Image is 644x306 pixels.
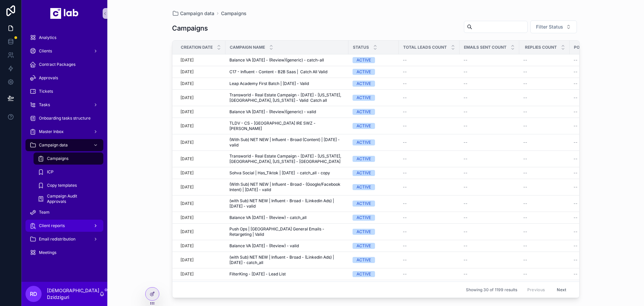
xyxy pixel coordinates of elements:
[574,201,634,206] a: --
[523,243,527,249] span: --
[180,81,221,86] a: [DATE]
[523,201,566,206] a: --
[180,184,221,190] a: [DATE]
[403,215,455,220] a: --
[574,95,634,100] a: --
[464,140,515,145] a: --
[574,140,578,145] span: --
[229,170,344,176] a: Sohva Social | Has_Tiktok | [DATE] - catch_all - copy
[574,45,625,50] span: Positive Replies Count
[403,81,455,86] a: --
[574,69,578,75] span: --
[229,226,344,237] a: Push Ops | [GEOGRAPHIC_DATA] General Emails - Retargeting | Valid
[403,95,455,100] a: --
[353,109,395,115] a: ACTIVE
[229,198,344,209] span: (with Sub) NET NEW | Influent - Broad - (Linkedin Ads) | [DATE] - valid
[464,156,468,162] span: --
[229,69,344,75] a: C17 - Influent - Content - B2B Saas | Catch All Valid
[523,271,527,277] span: --
[180,170,194,176] p: [DATE]
[523,69,566,75] a: --
[574,184,578,190] span: --
[229,154,344,164] span: Transworld - Real Estate Campaign - [DATE] - [US_STATE], [GEOGRAPHIC_DATA], [US_STATE] - [GEOGRAP...
[574,184,634,190] a: --
[25,85,103,97] a: Tickets
[403,229,407,234] span: --
[530,20,577,33] button: Select Button
[39,236,75,242] span: Email redistribution
[523,215,527,220] span: --
[180,243,221,249] a: [DATE]
[523,271,566,277] a: --
[574,81,578,86] span: --
[536,24,563,30] span: Filter Status
[403,140,455,145] a: --
[229,215,344,220] a: Balance VA [DATE] - (Review) - catch_all
[574,109,634,115] a: --
[574,215,634,220] a: --
[229,92,344,103] span: Transworld - Real Estate Campaign - [DATE] - [US_STATE], [GEOGRAPHIC_DATA], [US_STATE] - Valid Ca...
[39,210,50,215] span: Team
[523,123,566,129] a: --
[464,95,515,100] a: --
[523,69,527,75] span: --
[221,10,247,17] a: Campaigns
[180,170,221,176] a: [DATE]
[50,8,78,19] img: App logo
[464,109,515,115] a: --
[523,215,566,220] a: --
[523,95,527,100] span: --
[229,243,299,249] span: Balance VA [DATE] - (Review) - valid
[523,57,527,63] span: --
[180,109,194,115] p: [DATE]
[357,81,371,87] div: ACTIVE
[464,123,515,129] a: --
[357,271,371,277] div: ACTIVE
[464,243,515,249] a: --
[464,271,468,277] span: --
[229,81,344,86] a: Leap Academy First Batch | [DATE] - Valid
[180,109,221,115] a: [DATE]
[25,45,103,57] a: Clients
[523,170,527,176] span: --
[25,99,103,111] a: Tasks
[574,57,578,63] span: --
[181,45,213,50] span: Creation Date
[353,81,395,87] a: ACTIVE
[403,123,455,129] a: --
[523,109,566,115] a: --
[403,45,447,50] span: Total Leads Count
[574,123,578,129] span: --
[523,109,527,115] span: --
[180,81,194,86] p: [DATE]
[403,109,407,115] span: --
[403,243,407,249] span: --
[229,109,316,115] span: Balance VA [DATE] - (Review)(generic) - valid
[403,229,455,234] a: --
[39,89,53,94] span: Tickets
[403,201,455,206] a: --
[464,140,468,145] span: --
[574,215,578,220] span: --
[229,182,344,192] a: (With Sub) NET NEW | Influent - Broad - (Google/Facebook Intent) | [DATE] - valid
[229,57,344,63] a: Balance VA [DATE] - (Review)(generic) - catch-all
[523,201,527,206] span: --
[357,139,371,145] div: ACTIVE
[230,45,265,50] span: Campaign Name
[180,229,194,234] p: [DATE]
[180,140,194,145] p: [DATE]
[403,170,407,176] span: --
[229,170,330,176] span: Sohva Social | Has_Tiktok | [DATE] - catch_all - copy
[523,243,566,249] a: --
[180,156,194,162] p: [DATE]
[403,95,407,100] span: --
[464,215,468,220] span: --
[403,170,455,176] a: --
[403,257,455,263] a: --
[180,95,221,100] a: [DATE]
[552,285,571,295] button: Next
[464,170,468,176] span: --
[357,215,371,221] div: ACTIVE
[403,215,407,220] span: --
[523,229,527,234] span: --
